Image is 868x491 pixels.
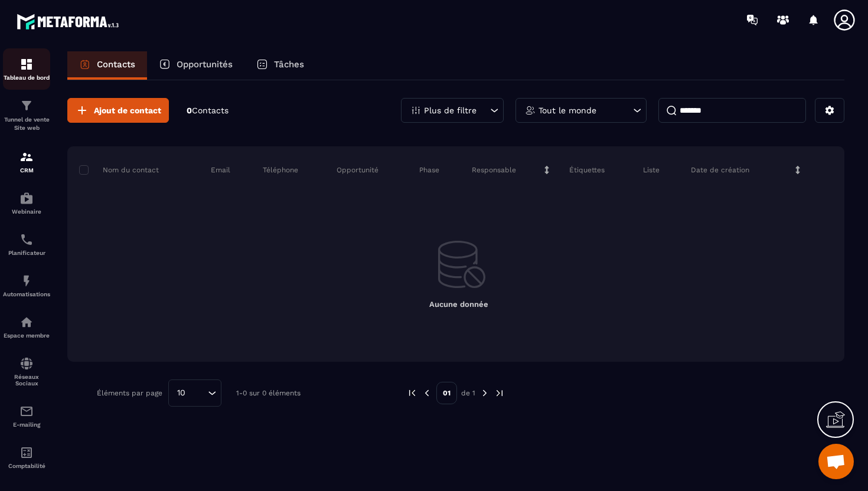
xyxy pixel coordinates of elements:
[3,265,50,306] a: automationsautomationsAutomatisations
[3,306,50,348] a: automationsautomationsEspace membre
[3,208,50,215] p: Webinaire
[3,224,50,265] a: schedulerschedulerPlanificateur
[569,165,605,175] p: Étiquettes
[236,389,301,397] p: 1-0 sur 0 éléments
[3,48,50,90] a: formationformationTableau de bord
[479,388,490,398] img: next
[3,250,50,256] p: Planificateur
[539,106,596,114] p: Tout le monde
[168,379,221,407] div: Search for option
[19,233,34,247] img: scheduler
[173,387,190,400] span: 10
[3,332,50,339] p: Espace membre
[19,274,34,288] img: automations
[97,59,135,70] p: Contacts
[67,98,169,123] button: Ajout de contact
[177,59,233,70] p: Opportunités
[17,11,123,32] img: logo
[94,104,161,116] span: Ajout de contact
[67,51,147,80] a: Contacts
[643,165,660,175] p: Liste
[422,388,432,398] img: prev
[187,105,229,116] p: 0
[19,150,34,164] img: formation
[691,165,749,175] p: Date de création
[3,116,50,132] p: Tunnel de vente Site web
[818,444,854,479] div: Ouvrir le chat
[436,382,457,404] p: 01
[79,165,159,175] p: Nom du contact
[3,463,50,469] p: Comptabilité
[97,389,162,397] p: Éléments par page
[19,356,34,371] img: social-network
[337,165,378,175] p: Opportunité
[3,291,50,297] p: Automatisations
[3,437,50,478] a: accountantaccountantComptabilité
[190,387,205,400] input: Search for option
[19,57,34,71] img: formation
[429,300,488,309] span: Aucune donnée
[461,388,475,398] p: de 1
[263,165,298,175] p: Téléphone
[407,388,417,398] img: prev
[3,421,50,428] p: E-mailing
[3,74,50,81] p: Tableau de bord
[424,106,477,114] p: Plus de filtre
[244,51,316,80] a: Tâches
[19,404,34,418] img: email
[419,165,439,175] p: Phase
[19,99,34,113] img: formation
[274,59,304,70] p: Tâches
[3,167,50,174] p: CRM
[147,51,244,80] a: Opportunités
[494,388,505,398] img: next
[19,446,34,460] img: accountant
[3,141,50,182] a: formationformationCRM
[3,182,50,224] a: automationsautomationsWebinaire
[19,315,34,329] img: automations
[3,395,50,437] a: emailemailE-mailing
[3,90,50,141] a: formationformationTunnel de vente Site web
[211,165,230,175] p: Email
[472,165,516,175] p: Responsable
[3,348,50,395] a: social-networksocial-networkRéseaux Sociaux
[192,106,229,115] span: Contacts
[19,191,34,205] img: automations
[3,374,50,387] p: Réseaux Sociaux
